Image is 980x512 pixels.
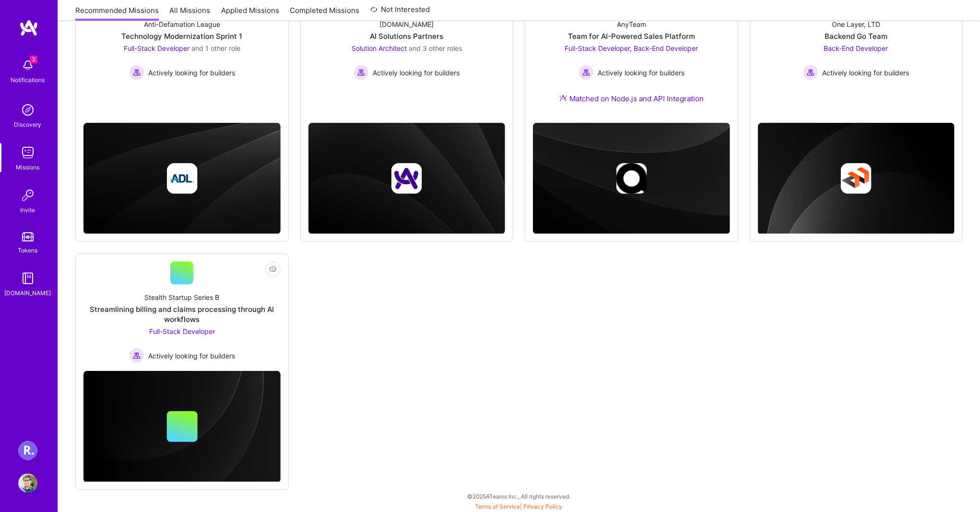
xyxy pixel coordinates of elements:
[832,19,880,29] div: One Layer, LTD
[370,31,443,41] div: AI Solutions Partners
[58,484,980,508] div: © 2025 ATeams Inc., All rights reserved.
[824,44,888,52] span: Back-End Developer
[221,5,279,21] a: Applied Missions
[758,123,955,235] img: cover
[354,65,369,80] img: Actively looking for builders
[129,65,144,80] img: Actively looking for builders
[617,19,646,29] div: AnyTeam
[166,163,197,194] img: Company logo
[83,262,281,363] a: Stealth Startup Series BStreamlining billing and claims processing through AI workflowsFull-Stack...
[83,304,281,324] div: Streamlining billing and claims processing through AI workflows
[129,348,144,363] img: Actively looking for builders
[352,44,407,52] span: Solution Architect
[598,68,685,78] span: Actively looking for builders
[14,119,42,130] div: Discovery
[825,31,887,41] div: Backend Go Team
[533,123,730,234] img: cover
[18,186,37,205] img: Invite
[149,327,215,335] span: Full-Stack Developer
[22,232,34,241] img: tokens
[18,56,37,75] img: bell
[379,19,434,29] div: [DOMAIN_NAME]
[11,75,45,85] div: Notifications
[18,245,38,255] div: Tokens
[269,265,277,273] i: icon EyeClosed
[391,163,422,194] img: Company logo
[822,68,909,78] span: Actively looking for builders
[18,143,37,162] img: teamwork
[30,56,37,63] span: 3
[18,441,37,460] img: Roger Healthcare: Team for Clinical Intake Platform
[144,292,219,302] div: Stealth Startup Series B
[524,503,563,510] a: Privacy Policy
[290,5,360,21] a: Completed Missions
[191,44,240,52] span: and 1 other role
[75,5,159,21] a: Recommended Missions
[559,94,704,104] div: Matched on Node.js and API Integration
[475,503,563,510] span: |
[370,4,430,21] a: Not Interested
[18,474,37,493] img: User Avatar
[559,94,567,102] img: Ateam Purple Icon
[568,31,695,41] div: Team for AI-Powered Sales Platform
[18,100,37,119] img: discovery
[841,163,872,194] img: Company logo
[5,288,51,298] div: [DOMAIN_NAME]
[121,31,242,41] div: Technology Modernization Sprint 1
[16,441,40,460] a: Roger Healthcare: Team for Clinical Intake Platform
[616,163,647,194] img: Company logo
[565,44,698,52] span: Full-Stack Developer, Back-End Developer
[308,123,506,234] img: cover
[18,269,37,288] img: guide book
[16,474,40,493] a: User Avatar
[579,65,594,80] img: Actively looking for builders
[803,65,818,80] img: Actively looking for builders
[144,19,220,29] div: Anti-Defamation League
[148,68,235,78] span: Actively looking for builders
[19,19,38,36] img: logo
[83,371,281,483] img: cover
[83,123,281,234] img: cover
[124,44,189,52] span: Full-Stack Developer
[409,44,462,52] span: and 3 other roles
[170,5,211,21] a: All Missions
[148,351,235,361] span: Actively looking for builders
[16,162,40,172] div: Missions
[475,503,520,510] a: Terms of Service
[373,68,460,78] span: Actively looking for builders
[21,205,35,215] div: Invite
